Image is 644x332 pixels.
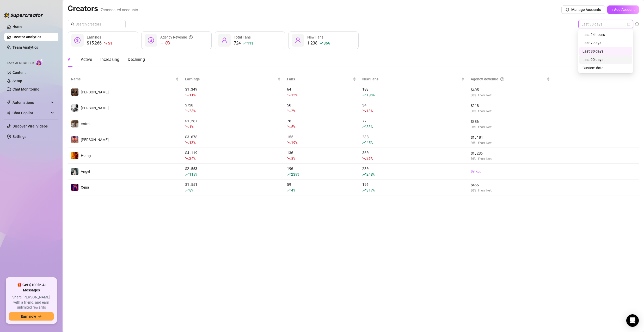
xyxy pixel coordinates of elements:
a: Set cut [471,169,550,174]
span: fall [287,93,291,97]
span: 11 % [247,41,253,46]
span: [PERSON_NAME] [81,106,109,110]
span: thunderbolt [7,100,11,105]
span: fall [287,157,291,160]
span: user [221,37,228,43]
span: rise [185,173,189,176]
div: 77 [362,118,464,130]
img: Chat Copilot [7,111,10,115]
span: 23 % [189,108,195,113]
div: — [160,40,193,46]
div: Custom date [582,65,629,71]
div: Last 90 days [579,55,632,64]
span: 24 % [189,156,195,161]
div: Active [81,56,92,63]
th: Fans [284,74,359,84]
span: Angel [81,169,90,174]
span: 2 % [291,108,295,113]
span: 11 % [189,92,195,97]
span: New Fans [307,35,323,39]
span: 33 % [366,124,372,129]
div: 64 [287,86,356,98]
div: $ 4,119 [185,150,281,161]
span: rise [287,173,291,176]
span: Total Fans [234,35,251,39]
span: rise [362,188,366,192]
div: 230 [362,166,464,177]
a: Team Analytics [13,45,38,49]
span: rise [243,41,247,45]
button: + Add Account [607,5,639,14]
div: 70 [287,118,356,130]
div: 34 [362,102,464,114]
div: $15,266 [87,40,112,46]
span: $ 1,236 [471,150,550,156]
div: Declining [128,56,145,63]
div: $ 2,553 [185,166,281,177]
div: Last 30 days [579,47,632,55]
div: Increasing [100,56,119,63]
span: fall [185,141,189,144]
span: + Add Account [611,8,635,12]
span: fall [287,141,291,144]
div: Last 24 hours [582,32,629,37]
span: 119 % [189,172,197,177]
div: $ 1,349 [185,86,281,98]
span: rise [362,173,366,176]
div: $ 3,678 [185,134,281,145]
span: $ 405 [471,87,550,93]
div: All [68,56,72,63]
span: info-circle [635,22,639,26]
div: Custom date [579,64,632,72]
span: Automations [13,98,50,107]
span: New Fans [362,76,460,82]
span: Last 30 days [581,20,630,28]
span: dollar-circle [74,37,81,43]
span: 5 % [291,124,295,129]
img: AI Chatter [36,59,44,66]
span: Manage Accounts [571,8,601,12]
span: 30 % from Net [471,108,550,113]
div: 190 [287,166,356,177]
span: fall [104,41,107,45]
span: 13 % [189,140,195,145]
span: 🎁 Get $100 in AI Messages [9,283,54,293]
span: 13 % [366,108,372,113]
span: Xena [81,185,89,189]
input: Search creators [76,21,118,27]
th: Earnings [182,74,284,84]
button: Earn nowarrow-right [9,312,54,321]
div: 238 [362,134,464,145]
span: rise [362,141,366,144]
span: [PERSON_NAME] [81,138,109,142]
span: Share [PERSON_NAME] with a friend, and earn unlimited rewards [9,295,54,310]
span: Earn now [21,314,36,318]
span: $ 386 [471,119,550,124]
div: 103 [362,86,464,98]
div: Agency Revenue [471,76,546,82]
span: 45 % [366,140,372,145]
span: user [295,37,301,43]
span: 30 % from Net [471,93,550,98]
span: fall [287,109,291,113]
span: rise [185,188,189,192]
div: Last 7 days [579,39,632,47]
span: calendar [627,23,630,26]
span: Earnings [185,76,277,82]
div: Agency Revenue [160,34,193,40]
h2: Creators [68,4,138,14]
div: Last 7 days [582,40,629,46]
a: Settings [13,135,26,139]
div: Last 24 hours [579,30,632,39]
span: search [71,22,75,26]
span: setting [566,8,569,11]
span: question-circle [500,76,504,82]
span: Earnings [87,35,101,39]
div: $ 1,551 [185,182,281,193]
span: 26 % [366,156,372,161]
span: Izzy AI Chatter [7,61,34,66]
span: 36 % [324,41,330,46]
a: Creator Analytics [13,33,54,41]
span: 30 % from Net [471,156,550,161]
span: Chat Copilot [13,109,50,117]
